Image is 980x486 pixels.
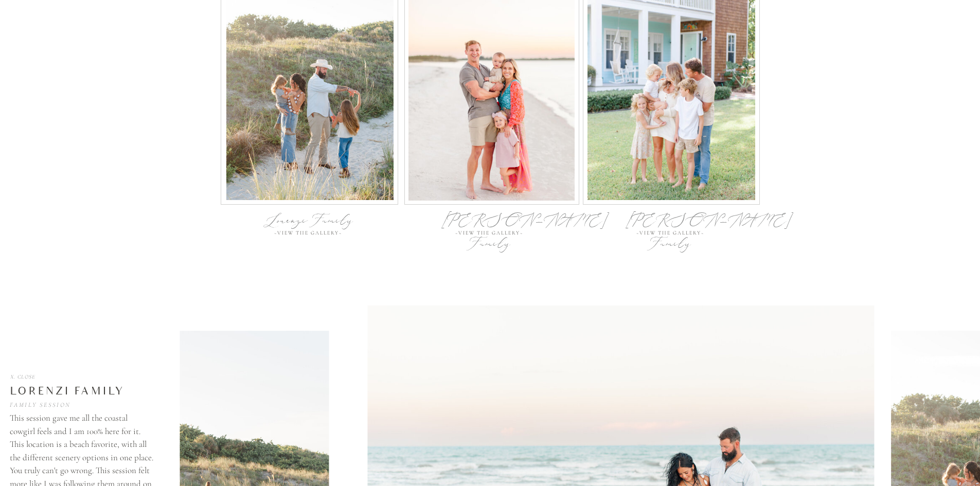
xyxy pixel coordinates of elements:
a: [PERSON_NAME] Family [441,209,540,230]
a: ~View the gallery~ [274,230,345,237]
div: Lorenzi Family [10,384,125,398]
a: Lorenzi Family [256,209,363,230]
a: ~View the gallery~ [455,230,526,237]
h2: Family Session [10,400,93,407]
a: X. Close [10,374,36,381]
a: ~View the gallery~ [636,230,707,237]
a: [PERSON_NAME] Family [626,209,717,230]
